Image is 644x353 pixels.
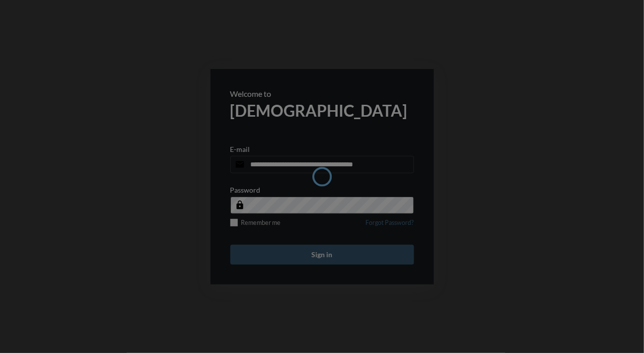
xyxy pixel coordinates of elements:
a: Forgot Password? [366,219,414,232]
p: Password [230,186,261,194]
p: E-mail [230,145,250,153]
h2: [DEMOGRAPHIC_DATA] [230,101,414,120]
label: Remember me [230,219,281,226]
button: Sign in [230,245,414,265]
p: Welcome to [230,89,414,98]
